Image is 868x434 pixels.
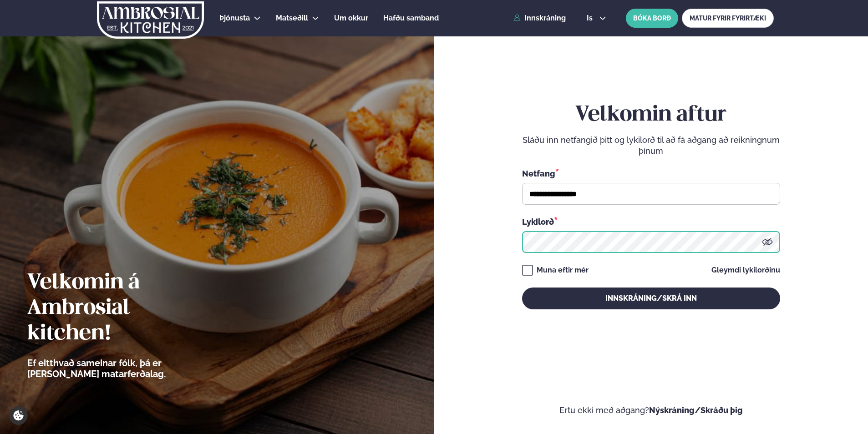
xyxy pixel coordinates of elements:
[96,1,205,39] img: logo
[219,14,250,22] span: Þjónusta
[27,270,216,347] h2: Velkomin á Ambrosial kitchen!
[383,14,439,22] span: Hafðu samband
[682,9,774,28] a: MATUR FYRIR FYRIRTÆKI
[334,13,368,24] a: Um okkur
[626,9,678,28] button: BÓKA BORÐ
[334,14,368,22] span: Um okkur
[276,13,308,24] a: Matseðill
[27,358,216,379] p: Ef eitthvað sameinar fólk, þá er [PERSON_NAME] matarferðalag.
[649,405,743,415] a: Nýskráning/Skráðu þig
[9,406,28,425] a: Cookie settings
[522,135,780,156] p: Sláðu inn netfangið þitt og lykilorð til að fá aðgang að reikningnum þínum
[522,288,780,309] button: Innskráning/Skrá inn
[522,216,780,227] div: Lykilorð
[513,14,566,22] a: Innskráning
[587,15,595,22] span: is
[462,405,841,416] p: Ertu ekki með aðgang?
[522,167,780,179] div: Netfang
[219,13,250,24] a: Þjónusta
[276,14,308,22] span: Matseðill
[522,102,780,128] h2: Velkomin aftur
[711,267,780,274] a: Gleymdi lykilorðinu
[579,15,614,22] button: is
[383,13,439,24] a: Hafðu samband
